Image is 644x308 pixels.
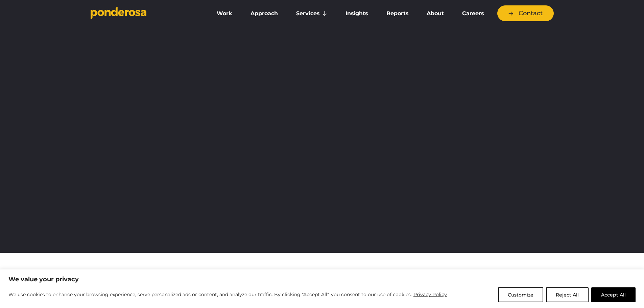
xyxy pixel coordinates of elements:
[288,6,335,21] a: Services
[454,6,492,21] a: Careers
[591,287,636,302] button: Accept All
[379,6,416,21] a: Reports
[91,7,199,20] a: Go to homepage
[338,6,376,21] a: Insights
[546,287,589,302] button: Reject All
[243,6,286,21] a: Approach
[413,290,447,299] a: Privacy Policy
[8,275,636,283] p: We value your privacy
[498,287,543,302] button: Customize
[8,290,447,299] p: We use cookies to enhance your browsing experience, serve personalized ads or content, and analyz...
[497,5,554,21] a: Contact
[209,6,240,21] a: Work
[419,6,452,21] a: About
